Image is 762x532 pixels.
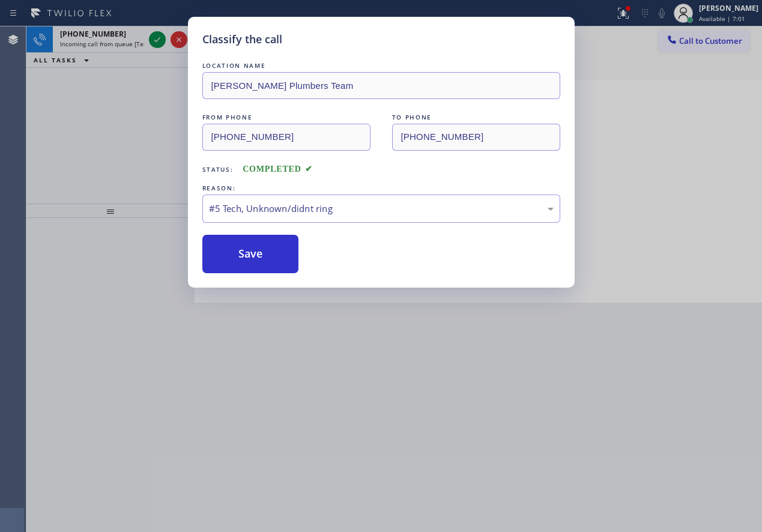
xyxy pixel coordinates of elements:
[202,31,282,47] h5: Classify the call
[202,59,560,72] div: LOCATION NAME
[202,111,370,124] div: FROM PHONE
[202,165,234,174] span: Status:
[202,182,560,195] div: REASON:
[243,165,312,174] span: COMPLETED
[392,124,560,151] input: To phone
[202,124,370,151] input: From phone
[209,202,554,216] div: #5 Tech, Unknown/didnt ring
[392,111,560,124] div: TO PHONE
[202,235,299,273] button: Save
